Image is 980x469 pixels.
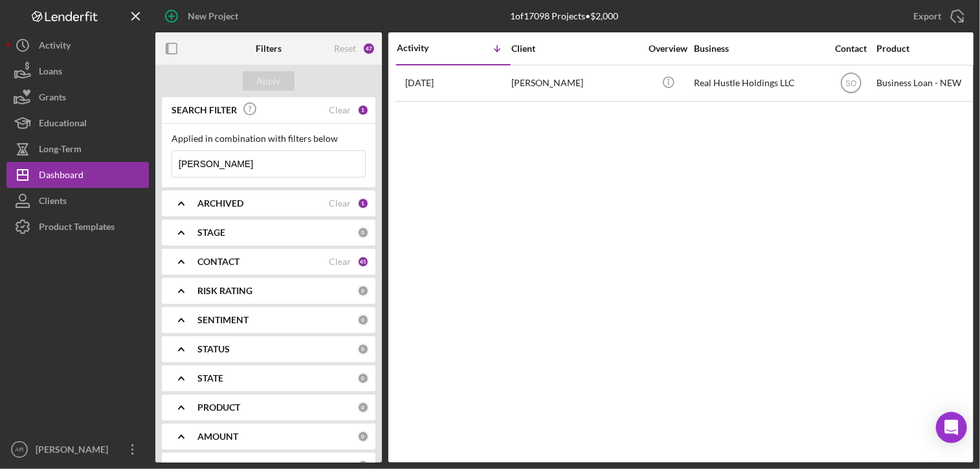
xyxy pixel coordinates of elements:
[329,198,351,209] div: Clear
[6,32,149,58] button: Activity
[6,84,149,110] button: Grants
[845,79,856,88] text: SO
[357,285,369,297] div: 0
[357,343,369,355] div: 0
[6,437,149,463] button: AR[PERSON_NAME]
[511,43,641,54] div: Client
[357,227,369,238] div: 0
[6,214,149,240] button: Product Templates
[39,32,71,62] div: Activity
[511,66,641,100] div: [PERSON_NAME]
[357,402,369,413] div: 0
[357,104,369,116] div: 1
[257,71,281,91] div: Apply
[694,43,823,54] div: Business
[510,11,618,21] div: 1 of 17098 Projects • $2,000
[188,3,238,29] div: New Project
[39,188,67,217] div: Clients
[15,446,23,453] text: AR
[357,256,369,268] div: 45
[913,3,941,29] div: Export
[6,188,149,214] button: Clients
[694,66,823,100] div: Real Hustle Holdings LLC
[900,3,974,29] button: Export
[172,133,366,144] div: Applied in combination with filters below
[155,3,251,29] button: New Project
[827,43,875,54] div: Contact
[329,257,351,267] div: Clear
[197,257,239,267] b: CONTACT
[39,58,62,87] div: Loans
[197,373,223,383] b: STATE
[397,43,454,53] div: Activity
[32,437,117,466] div: [PERSON_NAME]
[357,372,369,384] div: 0
[197,344,230,354] b: STATUS
[197,227,225,238] b: STAGE
[197,402,240,413] b: PRODUCT
[172,105,237,115] b: SEARCH FILTER
[357,431,369,442] div: 0
[644,43,693,54] div: Overview
[256,43,282,54] b: Filters
[6,136,149,162] button: Long-Term
[197,286,252,296] b: RISK RATING
[197,431,238,442] b: AMOUNT
[6,58,149,84] button: Loans
[405,78,434,88] time: 2025-08-14 17:35
[6,110,149,136] button: Educational
[329,105,351,115] div: Clear
[357,314,369,326] div: 0
[197,198,243,209] b: ARCHIVED
[39,136,82,165] div: Long-Term
[357,198,369,209] div: 1
[362,42,375,55] div: 47
[39,110,87,139] div: Educational
[197,315,249,325] b: SENTIMENT
[243,71,295,91] button: Apply
[39,84,66,113] div: Grants
[39,214,115,243] div: Product Templates
[936,412,967,443] div: Open Intercom Messenger
[6,162,149,188] button: Dashboard
[334,43,356,54] div: Reset
[39,162,84,191] div: Dashboard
